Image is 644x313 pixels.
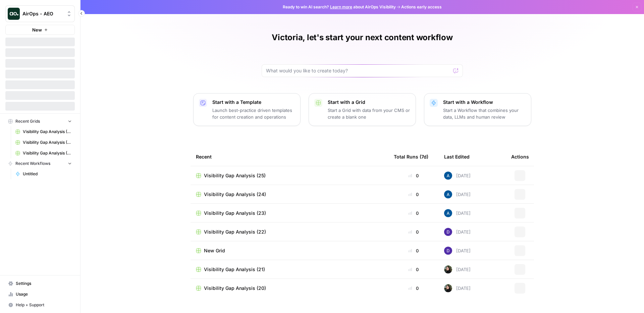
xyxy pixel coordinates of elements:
[394,247,433,254] div: 0
[12,148,75,159] a: Visibility Gap Analysis (23)
[196,147,383,166] div: Recent
[5,300,75,310] button: Help + Support
[204,285,266,292] span: Visibility Gap Analysis (20)
[16,302,72,308] span: Help + Support
[394,191,433,198] div: 0
[204,247,225,254] span: New Grid
[328,107,410,120] p: Start a Grid with data from your CMS or create a blank one
[16,280,72,287] span: Settings
[272,32,452,43] h1: Victoria, let's start your next content workflow
[394,229,433,235] div: 0
[204,210,266,216] span: Visibility Gap Analysis (23)
[5,289,75,300] a: Usage
[444,265,452,273] img: eoqc67reg7z2luvnwhy7wyvdqmsw
[204,229,266,235] span: Visibility Gap Analysis (22)
[196,285,383,292] a: Visibility Gap Analysis (20)
[23,139,72,145] span: Visibility Gap Analysis (24)
[444,172,471,180] div: [DATE]
[196,172,383,179] a: Visibility Gap Analysis (25)
[443,107,526,120] p: Start a Workflow that combines your data, LLMs and human review
[394,172,433,179] div: 0
[12,126,75,137] a: Visibility Gap Analysis (25)
[5,159,75,169] button: Recent Workflows
[23,171,72,177] span: Untitled
[5,278,75,289] a: Settings
[444,172,452,180] img: he81ibor8lsei4p3qvg4ugbvimgp
[444,209,452,217] img: he81ibor8lsei4p3qvg4ugbvimgp
[444,147,470,166] div: Last Edited
[444,265,471,273] div: [DATE]
[196,210,383,216] a: Visibility Gap Analysis (23)
[394,147,428,166] div: Total Runs (7d)
[424,93,531,126] button: Start with a WorkflowStart a Workflow that combines your data, LLMs and human review
[444,247,452,255] img: 6clbhjv5t98vtpq4yyt91utag0vy
[444,228,471,236] div: [DATE]
[204,172,266,179] span: Visibility Gap Analysis (25)
[5,25,75,35] button: New
[196,229,383,235] a: Visibility Gap Analysis (22)
[444,190,471,198] div: [DATE]
[8,8,20,20] img: AirOps - AEO Logo
[15,118,40,124] span: Recent Grids
[394,285,433,292] div: 0
[5,5,75,22] button: Workspace: AirOps - AEO
[444,190,452,198] img: he81ibor8lsei4p3qvg4ugbvimgp
[22,10,63,17] span: AirOps - AEO
[212,107,295,120] p: Launch best-practice driven templates for content creation and operations
[5,116,75,126] button: Recent Grids
[193,93,301,126] button: Start with a TemplateLaunch best-practice driven templates for content creation and operations
[309,93,416,126] button: Start with a GridStart a Grid with data from your CMS or create a blank one
[196,247,383,254] a: New Grid
[266,67,450,74] input: What would you like to create today?
[212,99,295,106] p: Start with a Template
[394,210,433,216] div: 0
[444,284,471,292] div: [DATE]
[511,147,529,166] div: Actions
[328,99,410,106] p: Start with a Grid
[196,266,383,273] a: Visibility Gap Analysis (21)
[444,228,452,236] img: 6clbhjv5t98vtpq4yyt91utag0vy
[401,4,442,10] span: Actions early access
[12,137,75,148] a: Visibility Gap Analysis (24)
[32,26,42,33] span: New
[444,209,471,217] div: [DATE]
[444,247,471,255] div: [DATE]
[444,284,452,292] img: eoqc67reg7z2luvnwhy7wyvdqmsw
[16,291,72,297] span: Usage
[394,266,433,273] div: 0
[15,161,50,167] span: Recent Workflows
[196,191,383,198] a: Visibility Gap Analysis (24)
[204,266,265,273] span: Visibility Gap Analysis (21)
[283,4,396,10] span: Ready to win AI search? about AirOps Visibility
[204,191,266,198] span: Visibility Gap Analysis (24)
[330,4,352,9] a: Learn more
[12,169,75,179] a: Untitled
[23,150,72,156] span: Visibility Gap Analysis (23)
[23,129,72,135] span: Visibility Gap Analysis (25)
[443,99,526,106] p: Start with a Workflow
